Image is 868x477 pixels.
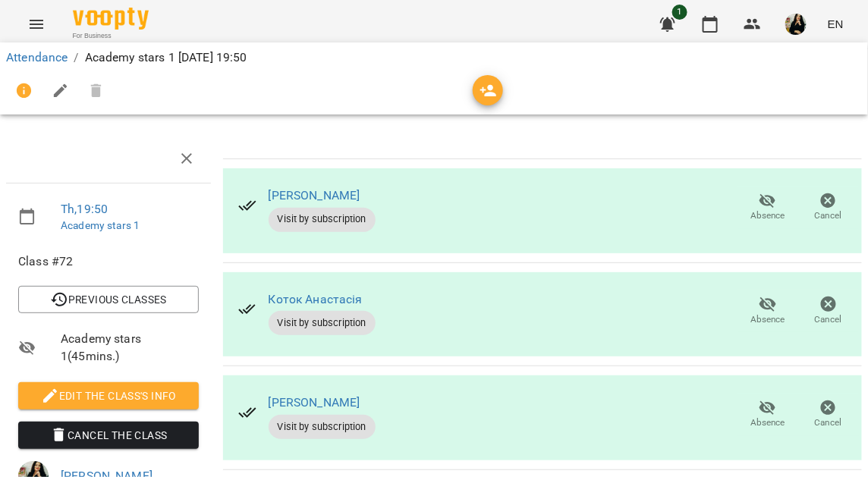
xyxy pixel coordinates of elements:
[750,313,785,326] span: Absence
[750,416,785,429] span: Absence
[18,382,199,410] button: Edit the class's Info
[6,50,68,64] a: Attendance
[85,49,247,67] p: Academy stars 1 [DATE] 19:50
[798,187,859,229] button: Cancel
[798,394,859,436] button: Cancel
[737,290,798,332] button: Absence
[30,387,187,405] span: Edit the class's Info
[73,31,149,41] span: For Business
[269,316,376,330] span: Visit by subscription
[798,290,859,332] button: Cancel
[6,49,862,67] nav: breadcrumb
[61,202,108,216] a: Th , 19:50
[815,313,842,326] span: Cancel
[828,16,844,32] span: EN
[18,422,199,449] button: Cancel the class
[822,10,850,38] button: EN
[815,209,842,222] span: Cancel
[269,420,376,434] span: Visit by subscription
[737,187,798,229] button: Absence
[74,49,78,67] li: /
[269,188,360,202] a: [PERSON_NAME]
[750,209,785,222] span: Absence
[672,5,687,20] span: 1
[61,330,199,366] span: Academy stars 1 ( 45 mins. )
[785,14,807,35] img: 5a716dbadec203ee96fd677978d7687f.jpg
[815,416,842,429] span: Cancel
[18,253,199,271] span: Class #72
[18,6,55,42] button: Menu
[30,290,187,309] span: Previous Classes
[737,394,798,436] button: Absence
[30,426,187,444] span: Cancel the class
[61,219,140,231] a: Academy stars 1
[269,395,360,410] a: [PERSON_NAME]
[269,212,376,226] span: Visit by subscription
[269,292,363,306] a: Коток Анастасія
[18,286,199,313] button: Previous Classes
[73,8,149,30] img: Voopty Logo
